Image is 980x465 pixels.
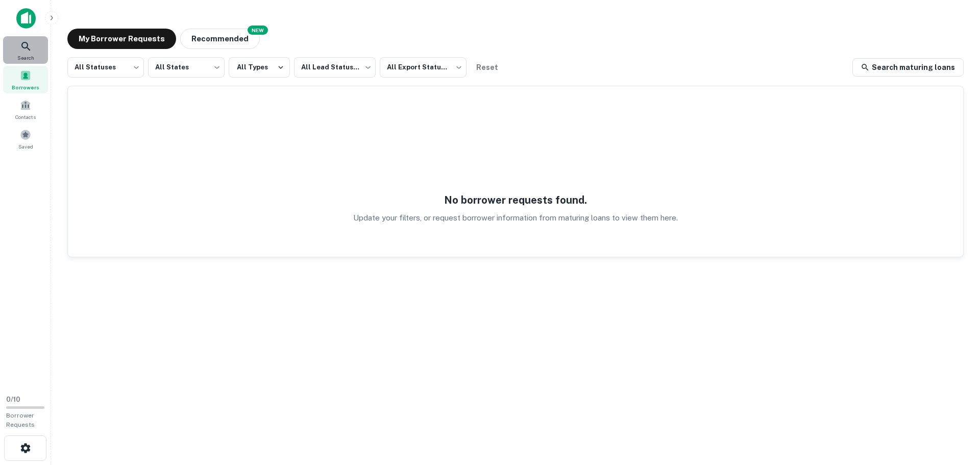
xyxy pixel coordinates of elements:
div: All Statuses [67,54,144,81]
span: 0 / 10 [6,396,20,403]
span: Borrowers [12,83,39,91]
span: Saved [18,142,33,151]
div: All States [148,54,225,81]
img: capitalize-icon.png [16,8,36,29]
span: Borrower Requests [6,412,35,428]
a: Borrowers [3,66,48,93]
button: Recommended [180,29,260,49]
button: Reset [471,57,503,78]
button: All Types [229,57,290,78]
a: Contacts [3,95,48,123]
a: Search maturing loans [852,58,964,77]
iframe: Chat Widget [929,383,980,432]
span: Search [17,54,34,62]
a: Saved [3,125,48,153]
a: Search [3,36,48,64]
div: All Export Statuses [380,54,467,81]
div: All Lead Statuses [294,54,376,81]
p: Update your filters, or request borrower information from maturing loans to view them here. [353,212,678,224]
h5: No borrower requests found. [444,192,587,208]
button: My Borrower Requests [67,29,176,49]
span: Contacts [15,113,36,121]
div: NEW [248,26,268,35]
